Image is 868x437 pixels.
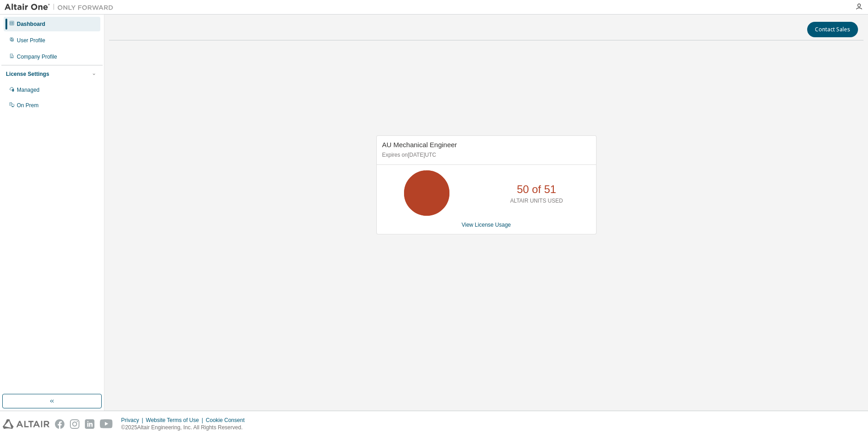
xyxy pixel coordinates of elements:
[55,419,64,429] img: facebook.svg
[17,20,45,28] div: Dashboard
[17,53,57,60] div: Company Profile
[121,424,250,432] p: © 2025 Altair Engineering, Inc. All Rights Reserved.
[17,102,39,109] div: On Prem
[17,37,45,44] div: User Profile
[100,419,113,429] img: youtube.svg
[382,141,457,149] span: AU Mechanical Engineer
[146,417,206,424] div: Website Terms of Use
[462,222,511,228] a: View License Usage
[85,419,94,429] img: linkedin.svg
[70,419,79,429] img: instagram.svg
[807,22,858,37] button: Contact Sales
[382,151,588,159] p: Expires on [DATE] UTC
[517,182,556,197] p: 50 of 51
[17,86,39,94] div: Managed
[5,3,118,12] img: Altair One
[121,417,146,424] div: Privacy
[6,70,49,78] div: License Settings
[510,197,563,205] p: ALTAIR UNITS USED
[206,417,250,424] div: Cookie Consent
[3,419,49,429] img: altair_logo.svg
